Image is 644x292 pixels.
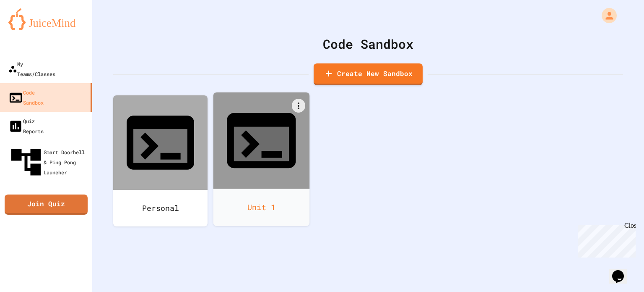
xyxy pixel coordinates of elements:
div: Code Sandbox [8,87,44,108]
img: logo-orange.svg [8,8,84,30]
iframe: chat widget [609,258,636,284]
iframe: chat widget [574,222,636,258]
a: Personal [113,95,208,226]
div: Personal [113,190,208,226]
div: Chat with us now!Close [3,3,58,53]
a: Unit 1 [213,92,310,226]
a: Create New Sandbox [314,63,423,85]
a: Join Quiz [5,195,88,215]
div: Quiz Reports [8,116,44,136]
div: Code Sandbox [113,34,623,53]
div: My Teams/Classes [8,59,55,79]
div: My Account [593,6,619,25]
div: Unit 1 [213,189,310,226]
div: Smart Doorbell & Ping Pong Launcher [8,145,89,180]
